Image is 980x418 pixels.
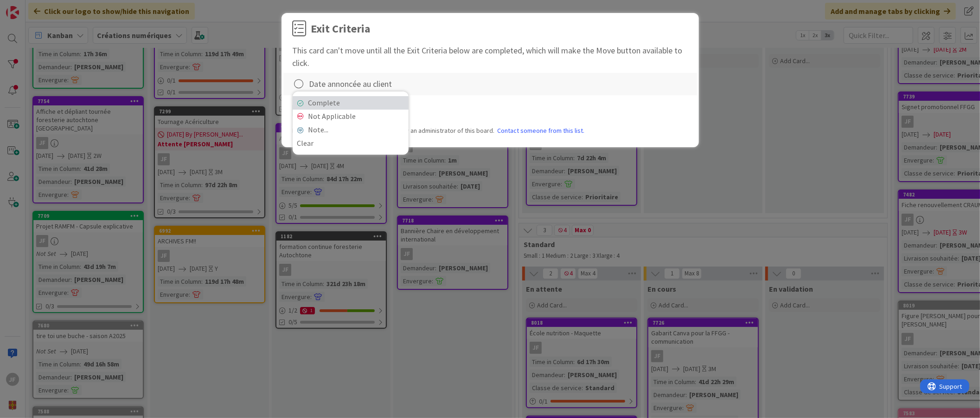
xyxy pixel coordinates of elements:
a: Complete [293,96,409,110]
div: This card can't move until all the Exit Criteria below are completed, which will make the Move bu... [293,44,688,69]
div: Note: Exit Criteria is a board setting set by an administrator of this board. [293,126,688,136]
a: Note... [293,123,409,137]
div: Exit Criteria [311,20,371,37]
div: Date annoncée au client [309,78,392,90]
a: Clear [293,137,409,150]
span: Support [19,1,42,13]
a: Contact someone from this list. [498,126,585,136]
a: Not Applicable [293,110,409,123]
